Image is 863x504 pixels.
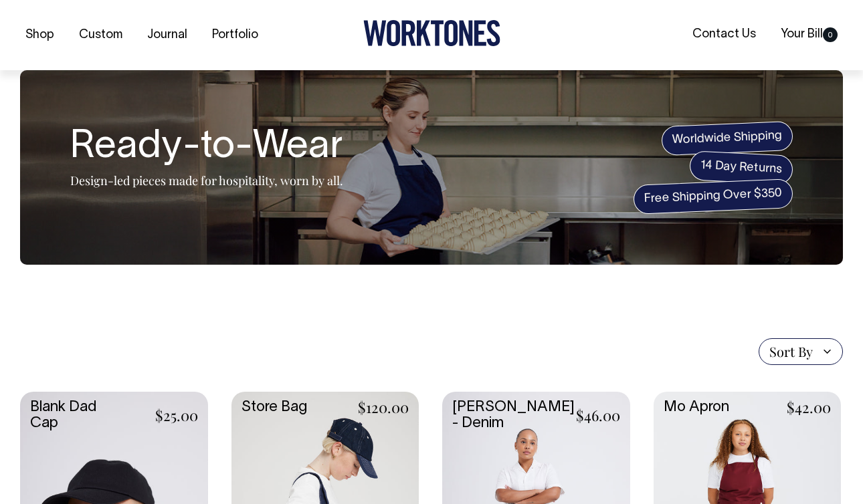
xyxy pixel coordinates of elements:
[775,23,843,45] a: Your Bill0
[70,126,343,169] h1: Ready-to-Wear
[633,178,793,215] span: Free Shipping Over $350
[207,24,264,46] a: Portfolio
[689,150,793,185] span: 14 Day Returns
[142,24,193,46] a: Journal
[823,27,838,42] span: 0
[661,121,793,156] span: Worldwide Shipping
[687,23,761,45] a: Contact Us
[20,24,60,46] a: Shop
[74,24,128,46] a: Custom
[70,172,343,188] p: Design-led pieces made for hospitality, worn by all.
[769,344,813,360] span: Sort By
